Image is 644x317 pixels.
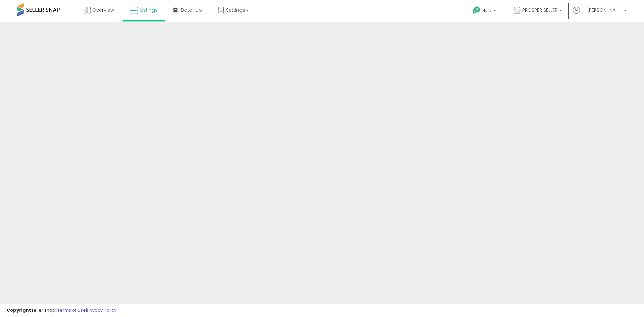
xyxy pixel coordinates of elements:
[482,8,491,13] span: Help
[467,1,503,22] a: Help
[522,7,557,13] span: PROSPER SELLER
[92,7,114,13] span: Overview
[582,7,622,13] span: Hi [PERSON_NAME]
[472,6,481,14] i: Get Help
[140,7,158,13] span: Listings
[573,7,627,22] a: Hi [PERSON_NAME]
[181,7,202,13] span: DataHub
